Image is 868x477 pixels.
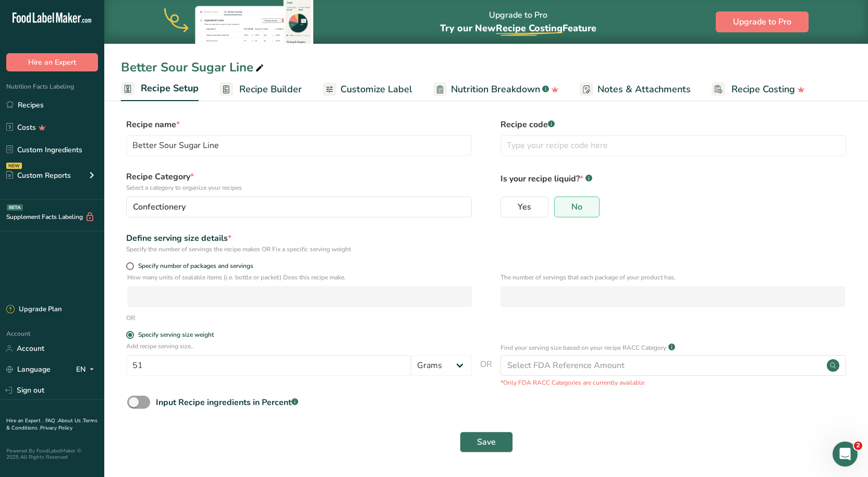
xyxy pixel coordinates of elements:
[141,81,199,95] span: Recipe Setup
[239,82,302,96] span: Recipe Builder
[500,378,846,387] p: *Only FDA RACC Categories are currently available
[340,82,412,96] span: Customize Label
[731,82,795,96] span: Recipe Costing
[433,78,559,101] a: Nutrition Breakdown
[500,273,845,282] p: The number of servings that each package of your product has.
[480,358,492,387] span: OR
[6,417,97,432] a: Terms & Conditions .
[712,78,805,101] a: Recipe Costing
[126,341,472,351] p: Add recipe serving size..
[126,232,472,244] div: Define serving size details
[518,202,531,212] span: Yes
[496,22,563,34] span: Recipe Costing
[6,417,43,424] a: Hire an Expert .
[440,1,596,44] div: Upgrade to Pro
[507,359,625,372] div: Select FDA Reference Amount
[477,436,496,448] span: Save
[126,244,472,254] div: Specify the number of servings the recipe makes OR Fix a specific serving weight
[126,197,472,217] button: Confectionery
[219,78,302,101] a: Recipe Builder
[500,118,846,131] label: Recipe code
[76,363,98,376] div: EN
[7,204,23,211] div: BETA
[45,417,58,424] a: FAQ .
[440,22,596,34] span: Try our New Feature
[854,442,862,450] span: 2
[716,11,809,32] button: Upgrade to Pro
[138,331,214,339] div: Specify serving size weight
[460,432,513,452] button: Save
[58,417,83,424] a: About Us .
[6,53,98,71] button: Hire an Expert
[6,360,51,378] a: Language
[121,77,199,102] a: Recipe Setup
[6,163,22,169] div: NEW
[6,170,71,181] div: Custom Reports
[126,183,472,192] p: Select a category to organize your recipes
[833,442,858,467] iframe: Intercom live chat
[6,448,98,460] div: Powered By FoodLabelMaker © 2025 All Rights Reserved
[126,118,472,131] label: Recipe name
[40,424,72,432] a: Privacy Policy
[127,273,472,282] p: How many units of sealable items (i.e. bottle or packet) Does this recipe make.
[126,170,472,192] label: Recipe Category
[580,78,691,101] a: Notes & Attachments
[571,202,582,212] span: No
[121,58,266,77] div: Better Sour Sugar Line
[500,170,846,185] p: Is your recipe liquid?
[156,396,298,409] div: Input Recipe ingredients in Percent
[6,304,62,315] div: Upgrade Plan
[323,78,412,101] a: Customize Label
[500,135,846,156] input: Type your recipe code here
[134,262,253,270] span: Specify number of packages and servings
[126,135,472,156] input: Type your recipe name here
[733,16,791,28] span: Upgrade to Pro
[451,82,540,96] span: Nutrition Breakdown
[126,355,411,376] input: Type your serving size here
[126,313,135,323] div: OR
[597,82,691,96] span: Notes & Attachments
[133,201,186,213] span: Confectionery
[500,343,666,352] p: Find your serving size based on your recipe RACC Category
